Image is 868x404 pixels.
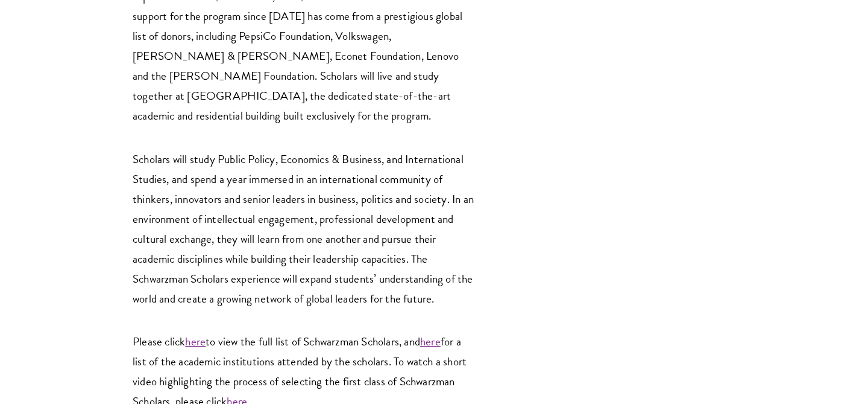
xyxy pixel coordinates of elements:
a: here [185,333,206,350]
p: Scholars will study Public Policy, Economics & Business, and International Studies, and spend a y... [133,149,476,309]
a: here [420,333,441,350]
